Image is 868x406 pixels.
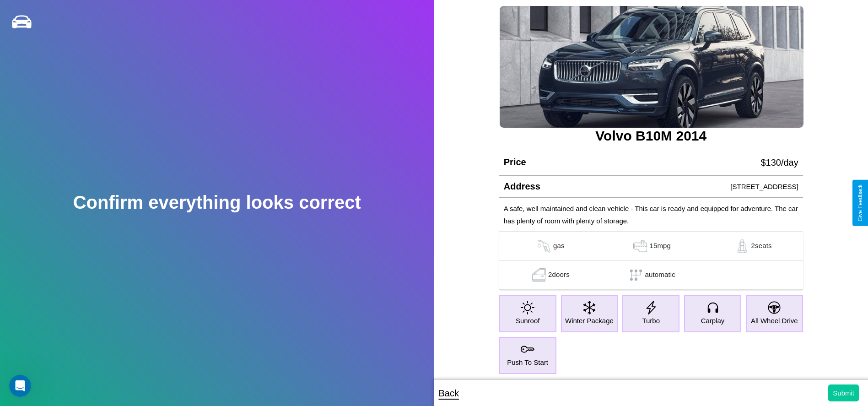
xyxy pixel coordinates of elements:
[504,202,798,227] p: A safe, well maintained and clean vehicle - This car is ready and equipped for adventure. The car...
[530,268,548,282] img: gas
[504,181,540,192] h4: Address
[857,184,863,222] div: Give Feedback
[548,268,570,282] p: 2 doors
[535,239,553,253] img: gas
[504,157,526,168] h4: Price
[73,192,361,213] h2: Confirm everything looks correct
[499,128,803,144] h3: Volvo B10M 2014
[642,314,660,327] p: Turbo
[516,314,540,327] p: Sunroof
[751,239,772,253] p: 2 seats
[499,232,803,290] table: simple table
[751,314,798,327] p: All Wheel Drive
[733,239,751,253] img: gas
[553,239,565,253] p: gas
[631,239,649,253] img: gas
[9,375,31,397] iframe: Intercom live chat
[649,239,671,253] p: 15 mpg
[439,385,459,401] p: Back
[565,314,614,327] p: Winter Package
[828,384,859,401] button: Submit
[645,268,675,282] p: automatic
[507,356,548,368] p: Push To Start
[760,154,798,171] p: $ 130 /day
[701,314,725,327] p: Carplay
[730,180,798,193] p: [STREET_ADDRESS]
